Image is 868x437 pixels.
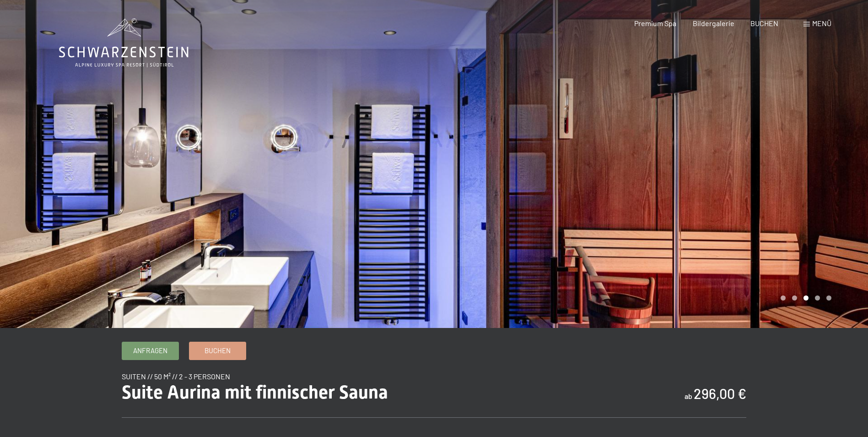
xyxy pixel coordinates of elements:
span: Anfragen [133,346,167,355]
a: BUCHEN [750,19,778,27]
a: Bildergalerie [693,19,734,27]
span: Suite Aurina mit finnischer Sauna [122,382,388,403]
a: Anfragen [122,342,178,360]
span: Buchen [205,346,231,355]
span: ab [685,392,692,400]
a: Premium Spa [634,19,676,27]
span: Suiten // 50 m² // 2 - 3 Personen [122,372,230,381]
b: 296,00 € [694,385,746,402]
a: Buchen [189,342,246,360]
span: Menü [812,19,831,27]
